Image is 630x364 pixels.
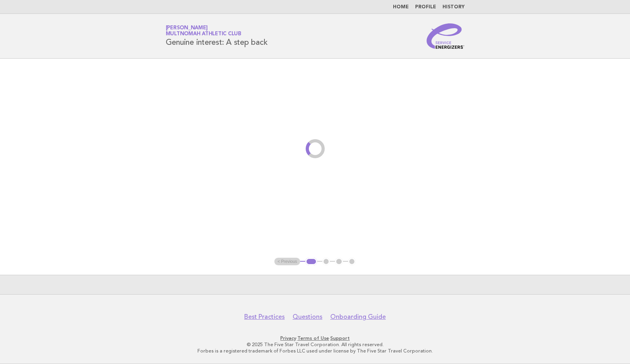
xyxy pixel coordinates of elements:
[293,313,322,321] a: Questions
[297,335,329,341] a: Terms of Use
[280,335,296,341] a: Privacy
[73,335,558,341] p: · ·
[330,313,386,321] a: Onboarding Guide
[393,5,409,10] a: Home
[73,348,558,354] p: Forbes is a registered trademark of Forbes LLC used under license by The Five Star Travel Corpora...
[166,26,268,46] h1: Genuine interest: A step back
[427,23,465,49] img: Service Energizers
[73,341,558,348] p: © 2025 The Five Star Travel Corporation. All rights reserved.
[415,5,436,10] a: Profile
[166,25,241,36] a: [PERSON_NAME]Multnomah Athletic Club
[442,5,465,10] a: History
[244,313,285,321] a: Best Practices
[166,32,241,37] span: Multnomah Athletic Club
[330,335,350,341] a: Support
